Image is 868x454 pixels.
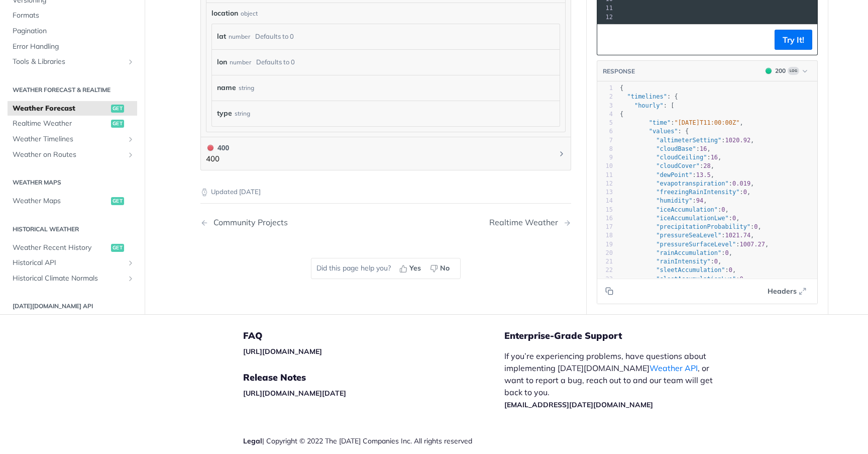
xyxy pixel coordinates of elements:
[8,255,137,270] a: Historical APIShow subpages for Historical API
[597,136,613,144] div: 7
[127,135,135,143] button: Show subpages for Weather Timelines
[656,145,696,152] span: "cloudBase"
[111,120,124,128] span: get
[111,243,124,251] span: get
[111,104,124,112] span: get
[13,258,124,268] span: Historical API
[13,103,108,113] span: Weather Forecast
[8,8,137,23] a: Formats
[714,258,718,265] span: 0
[620,179,754,187] span: : ,
[649,363,698,373] a: Weather API
[620,162,714,169] span: : ,
[13,26,135,36] span: Pagination
[597,101,613,110] div: 3
[8,132,137,147] a: Weather TimelinesShow subpages for Weather Timelines
[620,102,674,109] span: : [
[620,128,689,135] span: : {
[111,197,124,205] span: get
[597,240,613,248] div: 19
[656,214,729,221] span: "iceAccumulationLwe"
[243,389,346,398] a: [URL][DOMAIN_NAME][DATE]
[788,67,799,75] span: Log
[620,223,762,230] span: : ,
[597,13,614,22] div: 12
[656,162,700,169] span: "cloudCover"
[620,136,754,143] span: : ,
[597,231,613,240] div: 18
[656,249,721,256] span: "rainAccumulation"
[217,29,226,44] label: lat
[504,330,739,342] h5: Enterprise-Grade Support
[656,240,736,247] span: "pressureSurfaceLevel"
[127,150,135,158] button: Show subpages for Weather on Routes
[8,54,137,69] a: Tools & LibrariesShow subpages for Tools & Libraries
[200,187,571,197] p: Updated [DATE]
[696,197,703,204] span: 94
[602,32,616,47] button: Copy to clipboard
[762,284,812,299] button: Headers
[597,266,613,275] div: 22
[489,218,563,227] div: Realtime Weather
[766,68,772,74] span: 200
[8,302,137,311] h2: [DATE][DOMAIN_NAME] API
[207,145,213,151] span: 400
[217,106,232,121] label: type
[634,102,664,109] span: "hourly"
[725,249,729,256] span: 0
[739,240,765,247] span: 1007.27
[620,206,729,213] span: : ,
[620,84,623,92] span: {
[8,270,137,286] a: Historical Climate NormalsShow subpages for Historical Climate Normals
[597,144,613,153] div: 8
[13,11,135,21] span: Formats
[597,257,613,266] div: 21
[649,128,678,135] span: "values"
[8,101,137,116] a: Weather Forecastget
[311,258,461,279] div: Did this page help you?
[703,162,710,169] span: 28
[206,142,566,165] button: 400 400400
[243,330,504,342] h5: FAQ
[768,286,797,296] span: Headers
[649,119,671,126] span: "time"
[656,189,739,196] span: "freezingRainIntensity"
[674,119,739,126] span: "[DATE]T11:00:00Z"
[206,142,229,153] div: 400
[775,66,786,75] div: 200
[597,153,613,162] div: 9
[558,150,566,158] svg: Chevron
[656,223,750,230] span: "precipitationProbability"
[8,178,137,187] h2: Weather Maps
[602,284,616,299] button: Copy to clipboard
[13,149,124,159] span: Weather on Routes
[597,162,613,170] div: 10
[597,179,613,188] div: 12
[597,119,613,127] div: 5
[426,261,455,276] button: No
[8,147,137,162] a: Weather on RoutesShow subpages for Weather on Routes
[235,106,250,121] div: string
[127,259,135,267] button: Show subpages for Historical API
[656,232,721,239] span: "pressureSeaLevel"
[243,436,262,445] a: Legal
[597,197,613,205] div: 14
[127,274,135,282] button: Show subpages for Historical Climate Normals
[656,206,718,213] span: "iceAccumulation"
[620,258,721,265] span: : ,
[504,400,653,409] a: [EMAIL_ADDRESS][DATE][DOMAIN_NAME]
[13,119,108,129] span: Realtime Weather
[239,80,254,95] div: string
[761,66,812,76] button: 200200Log
[597,127,613,136] div: 6
[732,214,736,221] span: 0
[700,145,707,152] span: 16
[243,347,322,356] a: [URL][DOMAIN_NAME]
[656,154,707,161] span: "cloudCeiling"
[217,55,227,69] label: lon
[504,350,723,410] p: If you’re experiencing problems, have questions about implementing [DATE][DOMAIN_NAME] , or want ...
[597,84,613,93] div: 1
[229,29,250,44] div: number
[256,55,295,69] div: Defaults to 0
[711,154,718,161] span: 16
